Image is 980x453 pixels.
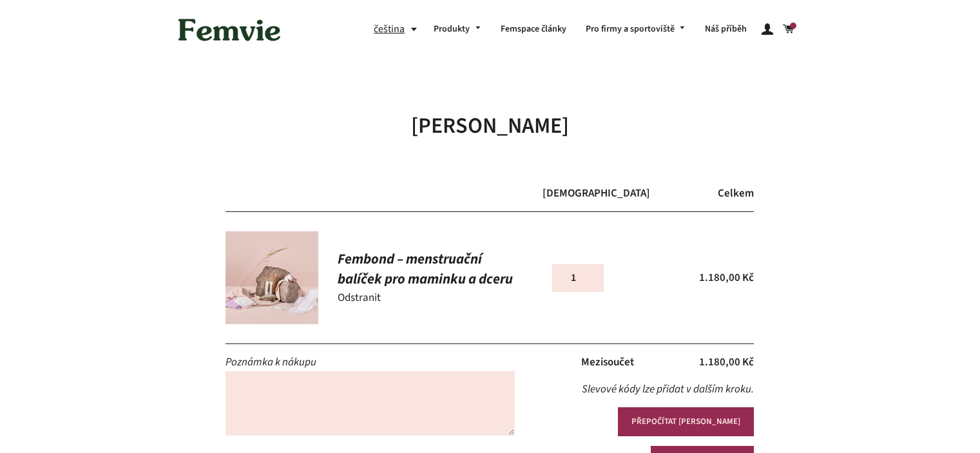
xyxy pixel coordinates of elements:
a: Produkty [424,13,491,46]
a: Femspace články [491,13,576,46]
span: 1.180,00 Kč [699,270,754,285]
a: Fembond – menstruační balíček pro maminku a dceru [338,249,522,289]
img: Femvie [171,10,287,50]
img: Fembond – menstruační balíček pro maminku a dceru [226,231,318,324]
a: Náš příběh [695,13,756,46]
p: 1.180,00 Kč [681,354,754,371]
button: čeština [374,21,424,38]
div: Celkem [613,185,754,202]
a: Odstranit [338,290,381,305]
p: Mezisoučet [534,354,681,371]
button: PŘEPOČÍTAT [PERSON_NAME] [618,407,754,436]
em: Slevové kódy lze přidat v dalším kroku. [582,381,754,397]
h1: [PERSON_NAME] [226,111,754,142]
label: Poznámka k nákupu [226,354,316,370]
a: Pro firmy a sportoviště [576,13,696,46]
div: [DEMOGRAPHIC_DATA] [543,185,613,202]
